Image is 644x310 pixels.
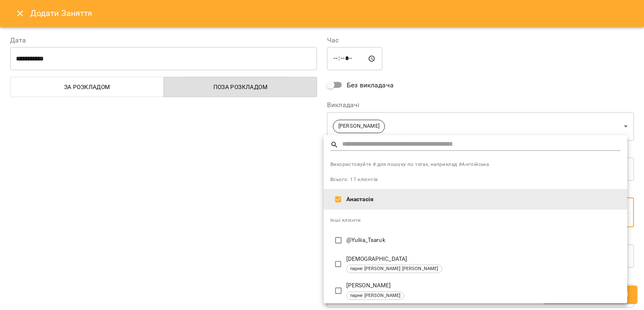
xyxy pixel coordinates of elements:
p: @Yuliia_Tsaruk [346,236,621,244]
span: парне [PERSON_NAME] [PERSON_NAME] [347,265,442,273]
span: парне [PERSON_NAME] [347,292,404,299]
p: Анастасія [346,195,621,204]
span: Використовуйте # для пошуку по тегах, наприклад #Англійська [330,160,621,169]
span: Всього: 17 клієнтів [330,176,378,182]
span: Інші клієнти [330,217,361,223]
p: [DEMOGRAPHIC_DATA] [346,255,621,263]
p: [PERSON_NAME] [346,281,621,290]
